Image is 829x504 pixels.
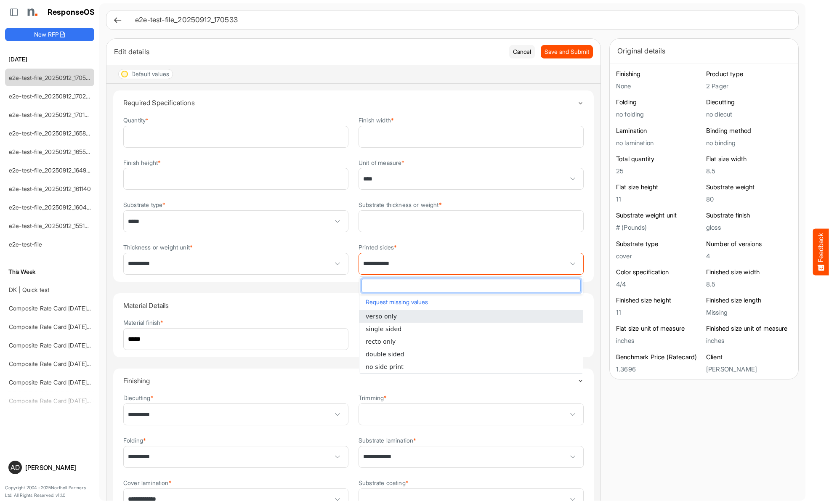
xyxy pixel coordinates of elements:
[706,111,792,118] h5: no diecut
[616,268,702,276] h6: Color specification
[616,281,702,288] h5: 4/4
[616,240,702,248] h6: Substrate type
[706,155,792,163] h6: Flat size width
[509,45,535,58] button: Cancel
[5,28,94,41] button: New RFP
[123,395,154,401] label: Diecutting
[617,45,791,57] div: Original details
[616,366,702,373] h5: 1.3696
[616,167,702,175] h5: 25
[616,70,702,78] h6: Finishing
[135,16,785,24] h6: e2e-test-file_20250912_170533
[359,437,416,443] label: Substrate lamination
[616,309,702,316] h5: 11
[123,117,149,123] label: Quantity
[616,353,702,361] h6: Benchmark Price (Ratecard)
[366,313,397,320] span: verso only
[706,70,792,78] h6: Product type
[706,98,792,106] h6: Diecutting
[706,366,792,373] h5: [PERSON_NAME]
[123,159,161,166] label: Finish height
[706,196,792,203] h5: 80
[813,229,829,276] button: Feedback
[359,244,397,250] label: Printed sides
[616,211,702,220] h6: Substrate weight unit
[366,363,404,370] span: no side print
[5,55,94,64] h6: [DATE]
[9,148,94,155] a: e2e-test-file_20250912_165500
[616,324,702,333] h6: Flat size unit of measure
[616,224,702,231] h5: # (Pounds)
[23,4,40,21] img: Northell
[706,281,792,288] h5: 8.5
[706,127,792,135] h6: Binding method
[123,302,577,309] h4: Material Details
[364,297,579,308] button: Request missing values
[366,326,401,332] span: single sided
[11,464,20,471] span: AD
[366,338,396,345] span: recto only
[9,185,91,192] a: e2e-test-file_20250912_161140
[706,211,792,220] h6: Substrate finish
[616,196,702,203] h5: 11
[123,437,146,443] label: Folding
[9,241,42,248] a: e2e-test-file
[359,202,442,208] label: Substrate thickness or weight
[706,252,792,260] h5: 4
[706,353,792,361] h6: Client
[359,159,405,166] label: Unit of measure
[9,222,92,229] a: e2e-test-file_20250912_155107
[541,45,593,58] button: Save and Submit Progress
[706,309,792,316] h5: Missing
[706,82,792,90] h5: 2 Pager
[9,342,146,349] a: Composite Rate Card [DATE] mapping test_deleted
[123,90,584,115] summary: Toggle content
[545,47,589,56] span: Save and Submit
[359,310,583,373] ul: popup
[123,202,165,208] label: Substrate type
[123,480,172,486] label: Cover lamination
[706,224,792,231] h5: gloss
[706,139,792,146] h5: no binding
[362,279,580,292] input: dropdownlistfilter
[616,139,702,146] h5: no lamination
[616,111,702,118] h5: no folding
[706,268,792,276] h6: Finished size width
[5,267,94,276] h6: This Week
[5,484,94,499] p: Copyright 2004 - 2025 Northell Partners Ltd. All Rights Reserved. v 1.1.0
[9,204,94,211] a: e2e-test-file_20250912_160454
[131,71,169,77] div: Default values
[48,8,95,17] h1: ResponseOS
[9,379,146,386] a: Composite Rate Card [DATE] mapping test_deleted
[9,93,93,100] a: e2e-test-file_20250912_170222
[9,130,93,137] a: e2e-test-file_20250912_165858
[616,337,702,344] h5: inches
[9,286,49,293] a: DK | Quick test
[359,117,394,123] label: Finish width
[706,337,792,344] h5: inches
[123,377,577,385] h4: Finishing
[9,167,94,174] a: e2e-test-file_20250912_164942
[123,319,164,326] label: Material finish
[366,351,404,358] span: double sided
[616,98,702,106] h6: Folding
[359,276,583,373] div: dropdownlist
[9,111,92,118] a: e2e-test-file_20250912_170108
[9,74,93,81] a: e2e-test-file_20250912_170533
[123,369,584,393] summary: Toggle content
[706,167,792,175] h5: 8.5
[123,293,584,318] summary: Toggle content
[123,244,193,250] label: Thickness or weight unit
[706,296,792,305] h6: Finished size length
[359,480,409,486] label: Substrate coating
[9,323,146,330] a: Composite Rate Card [DATE] mapping test_deleted
[706,240,792,248] h6: Number of versions
[123,99,577,106] h4: Required Specifications
[9,305,109,312] a: Composite Rate Card [DATE]_smaller
[616,252,702,260] h5: cover
[9,360,146,367] a: Composite Rate Card [DATE] mapping test_deleted
[616,155,702,163] h6: Total quantity
[706,183,792,191] h6: Substrate weight
[616,183,702,191] h6: Flat size height
[616,127,702,135] h6: Lamination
